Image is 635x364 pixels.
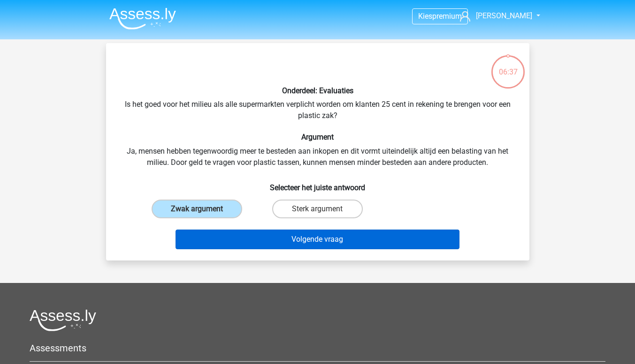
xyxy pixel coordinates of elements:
[121,133,514,141] h6: Argument
[456,10,533,22] a: [PERSON_NAME]
[476,11,532,20] span: [PERSON_NAME]
[121,176,514,192] h6: Selecteer het juiste antwoord
[176,230,459,249] button: Volgende vraag
[121,86,514,95] h6: Onderdeel: Evaluaties
[109,7,176,30] img: Assessly
[413,10,467,22] a: Kiespremium
[432,12,462,21] span: premium
[272,200,363,218] label: Sterk argument
[110,51,526,253] div: Is het goed voor het milieu als alle supermarkten verplicht worden om klanten 25 cent in rekening...
[418,12,432,21] span: Kies
[30,309,96,331] img: Assessly logo
[30,342,605,354] h5: Assessments
[152,200,242,218] label: Zwak argument
[490,54,526,78] div: 06:37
